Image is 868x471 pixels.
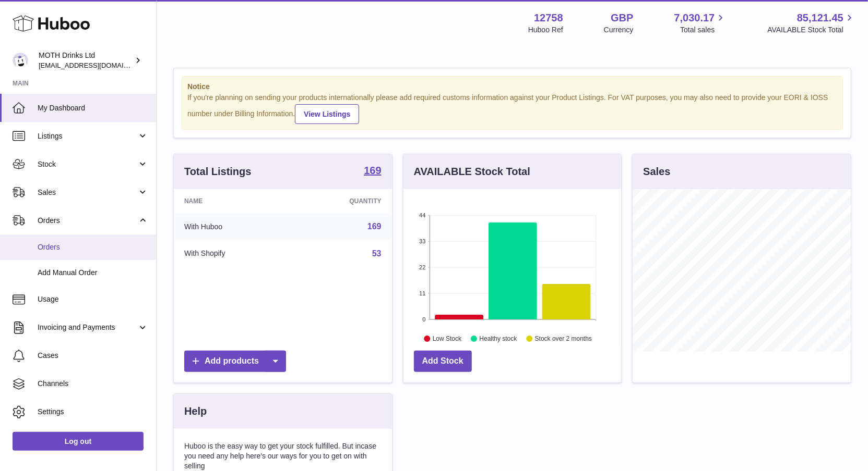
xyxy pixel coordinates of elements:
[174,213,291,240] td: With Huboo
[187,93,837,124] div: If you're planning on sending your products internationally please add required customs informati...
[39,61,153,69] span: [EMAIL_ADDRESS][DOMAIN_NAME]
[419,212,425,218] text: 44
[479,335,517,342] text: Healthy stock
[38,323,137,332] span: Invoicing and Payments
[674,11,715,25] span: 7,030.17
[680,25,727,35] span: Total sales
[291,189,391,213] th: Quantity
[38,188,137,197] span: Sales
[295,104,359,124] a: View Listings
[184,441,382,471] p: Huboo is the easy way to get your stock fulfilled. But incase you need any help here's our ways f...
[414,351,472,372] a: Add Stock
[38,351,148,361] span: Cases
[534,11,563,25] strong: 12758
[372,249,382,258] a: 53
[364,165,381,176] strong: 169
[674,11,727,35] a: 7,030.17 Total sales
[797,11,843,25] span: 85,121.45
[767,25,855,35] span: AVAILABLE Stock Total
[38,159,137,169] span: Stock
[184,404,207,418] h3: Help
[611,11,633,25] strong: GBP
[13,53,28,68] img: orders@mothdrinks.com
[528,25,563,35] div: Huboo Ref
[184,351,286,372] a: Add products
[38,131,137,141] span: Listings
[767,11,855,35] a: 85,121.45 AVAILABLE Stock Total
[38,216,137,226] span: Orders
[367,222,382,231] a: 169
[643,165,670,179] h3: Sales
[174,240,291,267] td: With Shopify
[419,264,425,270] text: 22
[364,165,381,178] a: 169
[422,316,425,323] text: 0
[419,290,425,296] text: 11
[38,294,148,304] span: Usage
[38,379,148,389] span: Channels
[414,165,530,179] h3: AVAILABLE Stock Total
[604,25,634,35] div: Currency
[38,242,148,252] span: Orders
[433,335,462,342] text: Low Stock
[535,335,592,342] text: Stock over 2 months
[419,238,425,244] text: 33
[13,432,144,451] a: Log out
[38,407,148,417] span: Settings
[184,165,252,179] h3: Total Listings
[39,51,133,70] div: MOTH Drinks Ltd
[187,82,837,92] strong: Notice
[38,268,148,278] span: Add Manual Order
[174,189,291,213] th: Name
[38,103,148,113] span: My Dashboard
